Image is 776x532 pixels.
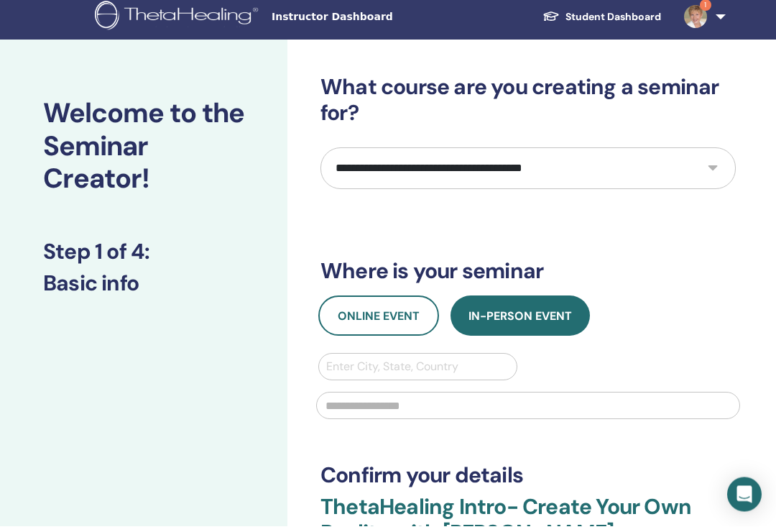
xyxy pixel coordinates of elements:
button: In-Person Event [451,302,590,342]
h3: Confirm your details [320,469,736,495]
h3: Basic info [43,277,244,303]
button: Online Event [318,302,439,342]
h3: Where is your seminar [320,265,736,290]
img: default.jpg [684,12,707,35]
a: Student Dashboard [531,10,673,37]
h2: Welcome to the Seminar Creator! [43,104,244,202]
img: graduation-cap-white.svg [542,17,560,29]
h3: What course are you creating a seminar for? [320,81,736,132]
h3: Step 1 of 4 : [43,245,244,271]
span: Instructor Dashboard [272,16,487,31]
span: 1 [700,6,711,17]
span: In-Person Event [468,315,572,330]
span: Online Event [338,315,420,330]
div: Open Intercom Messenger [727,483,762,518]
img: logo.png [95,7,263,40]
